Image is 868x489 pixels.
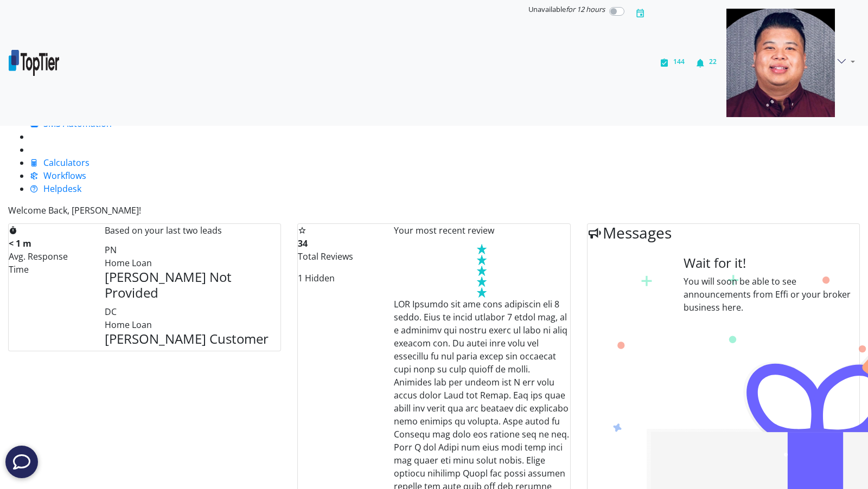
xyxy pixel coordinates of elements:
a: SMS Automation [30,118,112,130]
span: Home Loan [105,257,152,269]
p: Welcome Back, [PERSON_NAME]! [8,204,571,217]
span: Home Loan [105,319,152,331]
span: 144 [673,57,685,66]
span: DC [105,306,117,318]
strong: < 1 m [9,237,31,249]
h4: [PERSON_NAME] Customer [105,331,280,347]
i: for 12 hours [566,4,605,14]
span: PN [105,244,117,256]
img: e310ebdf-1855-410b-9d61-d1abdff0f2ad-637831748356285317.png [726,9,835,117]
a: Helpdesk [30,183,81,195]
span: Helpdesk [43,183,81,195]
span: Workflows [43,170,86,182]
h4: [PERSON_NAME] Not Provided [105,269,280,301]
img: bd260d39-06d4-48c8-91ce-4964555bf2e4-638900413960370303.png [9,50,59,76]
h3: Messages [588,224,859,242]
span: Unavailable [528,4,605,14]
span: 22 [709,57,717,66]
a: Calculators [30,157,90,169]
a: Workflows [30,170,86,182]
p: You will soon be able to see announcements from Effi or your broker business here. [684,275,859,314]
span: Calculators [43,157,90,169]
p: Based on your last two leads [105,224,280,237]
button: 22 [690,4,722,121]
button: 144 [654,4,690,121]
p: Avg. Response Time [9,250,88,276]
strong: 34 [298,237,308,249]
span: 1 Hidden [298,272,335,284]
p: Total Reviews [298,250,378,263]
h4: Wait for it! [684,255,859,271]
p: Your most recent review [394,224,570,237]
